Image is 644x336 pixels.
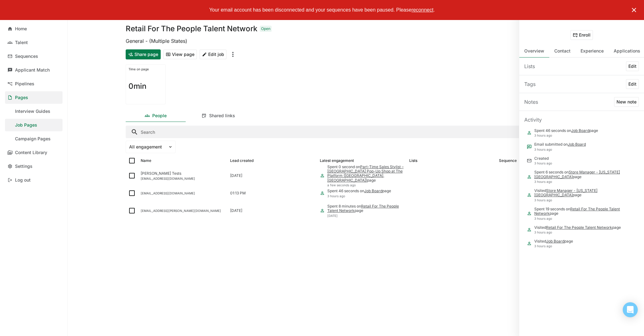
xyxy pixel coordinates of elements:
a: Job Pages [5,119,63,131]
div: Home [15,26,27,32]
div: Spent 46 seconds on page [534,128,598,133]
div: Tags [524,80,536,88]
div: 3 hours ago [534,148,586,151]
div: Spent 8 minutes on page [327,204,404,213]
h1: 0min [128,83,146,90]
div: 3 hours ago [534,198,636,202]
button: Enroll [570,30,593,40]
a: Sequences [5,50,63,63]
div: 3 hours ago [534,230,621,234]
a: Interview Guides [5,105,63,118]
div: Spent 19 seconds on page [534,207,636,216]
div: 0 - 3 of 3 [126,227,586,231]
div: Pipelines [15,81,34,87]
div: Created [534,156,552,161]
a: Job Board [546,239,564,243]
button: More options [229,49,237,59]
span: reconnect [411,7,433,13]
div: 3 hours ago [534,217,636,220]
a: Home [5,23,63,35]
div: [EMAIL_ADDRESS][PERSON_NAME][DOMAIN_NAME] [141,209,225,213]
div: Spent 6 seconds on page [534,170,636,179]
div: Overview [524,48,544,54]
div: Settings [15,164,33,169]
a: Talent [5,36,63,49]
h1: Retail For The People Talent Network [126,25,257,33]
button: View page [163,49,197,59]
button: Edit [626,79,639,89]
a: Settings [5,160,63,173]
a: Job Board [364,188,382,193]
div: 3 hours ago [327,194,391,198]
div: 3 hours ago [534,133,598,137]
a: Pipelines [5,78,63,90]
a: Store Manager - [US_STATE][GEOGRAPHIC_DATA] [534,188,597,197]
div: Visited page [534,225,621,230]
div: Pages [15,95,28,100]
a: Retail For The People Talent Network [546,225,612,230]
button: Edit [626,61,639,71]
div: Lists [524,63,535,70]
span: . [433,7,435,13]
div: 3 hours ago [534,244,573,248]
div: Name [141,158,151,163]
div: Interview Guides [15,109,50,114]
div: [PERSON_NAME] Tests [141,171,225,176]
div: 3 hours ago [534,180,636,183]
a: Store Manager - [US_STATE][GEOGRAPHIC_DATA] [534,170,620,179]
div: Talent [15,40,28,45]
div: [DATE] [327,214,404,218]
button: New note [614,97,639,107]
div: Latest engagement [320,158,354,163]
div: Visited page [534,188,636,198]
div: Applicant Match [15,68,50,73]
a: Job Board [568,142,586,147]
div: Content Library [15,150,47,155]
div: Experience [581,48,604,54]
div: Sequence [499,158,517,163]
input: Search [126,126,586,138]
div: Spent 46 seconds on page [327,189,391,193]
div: Open [261,27,270,31]
div: [EMAIL_ADDRESS][DOMAIN_NAME] [141,177,225,180]
div: [EMAIL_ADDRESS][DOMAIN_NAME] [141,191,225,195]
div: Log out [15,178,31,183]
div: Contact [554,48,571,54]
div: Visited page [534,239,573,243]
div: General - (Multiple States) [126,38,586,44]
a: Retail For The People Talent Network [327,204,399,213]
div: People [152,113,167,118]
a: Content Library [5,146,63,159]
a: Campaign Pages [5,133,63,145]
div: [DATE] [230,208,242,213]
div: Open Intercom Messenger [623,302,638,317]
div: Job Pages [15,123,37,128]
div: Time on page [128,67,163,71]
div: Shared links [209,113,235,118]
div: 3 hours ago [534,161,552,165]
div: 01:13 PM [230,191,246,195]
div: Email submitted on [534,142,586,147]
div: Spent 0 second on page [327,165,404,183]
a: Pages [5,91,63,104]
a: Retail For The People Talent Network [534,207,620,216]
div: [DATE] [230,173,242,178]
a: Job Board [571,128,589,133]
div: Activity [524,116,542,123]
button: Share page [126,49,161,59]
div: Sequences [15,54,38,59]
span: Your email account has been disconnected and your sequences have been paused. Please [209,7,411,13]
button: Edit job [199,49,227,59]
div: Lists [409,158,417,163]
div: Notes [524,98,538,106]
a: Applicant Match [5,64,63,76]
a: Part-Time Sales Stylist – [GEOGRAPHIC_DATA] Pop-Up Shop at The Platform ([GEOGRAPHIC_DATA], [GEOG... [327,164,404,183]
div: Lead created [230,158,254,163]
div: Applications [614,48,640,54]
div: a few seconds ago [327,183,404,187]
div: Campaign Pages [15,136,51,142]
